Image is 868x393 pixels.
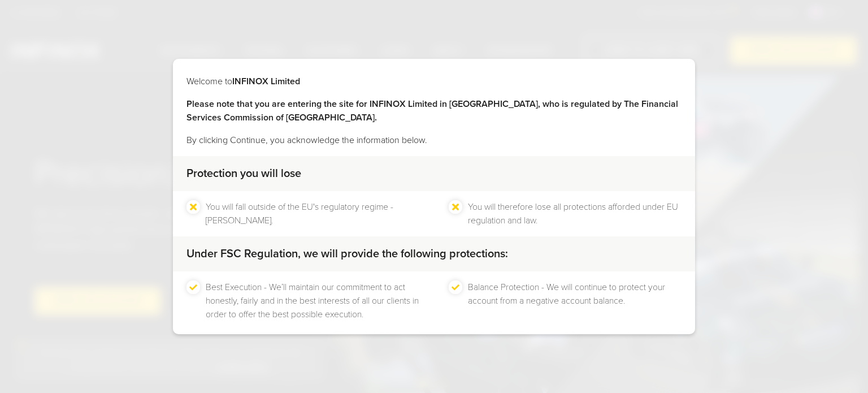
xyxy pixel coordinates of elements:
[206,280,419,321] li: Best Execution - We’ll maintain our commitment to act honestly, fairly and in the best interests ...
[186,133,682,147] p: By clicking Continue, you acknowledge the information below.
[186,75,682,88] p: Welcome to
[186,167,301,180] strong: Protection you will lose
[468,200,682,227] li: You will therefore lose all protections afforded under EU regulation and law.
[232,76,300,87] strong: INFINOX Limited
[206,200,419,227] li: You will fall outside of the EU's regulatory regime - [PERSON_NAME].
[468,280,682,321] li: Balance Protection - We will continue to protect your account from a negative account balance.
[186,98,678,123] strong: Please note that you are entering the site for INFINOX Limited in [GEOGRAPHIC_DATA], who is regul...
[186,247,508,261] strong: Under FSC Regulation, we will provide the following protections:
